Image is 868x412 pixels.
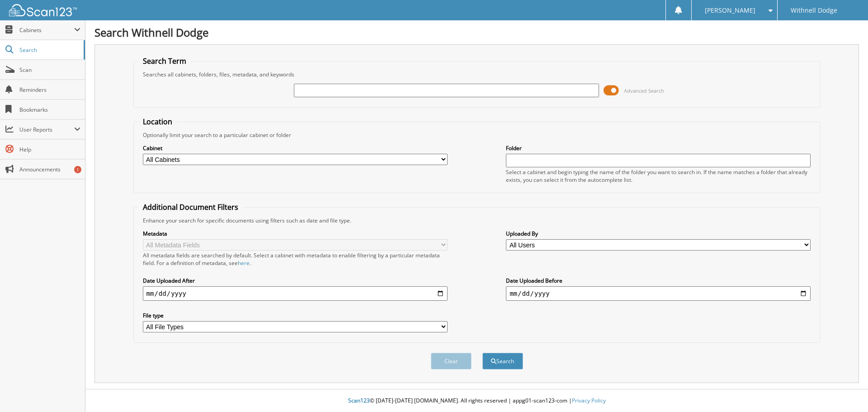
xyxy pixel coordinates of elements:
div: 1 [74,166,81,173]
legend: Additional Document Filters [138,202,243,212]
span: Scan123 [348,397,370,404]
label: Metadata [143,230,448,237]
span: User Reports [19,126,74,133]
div: Select a cabinet and begin typing the name of the folder you want to search in. If the name match... [506,168,811,184]
label: Folder [506,144,811,152]
input: start [143,286,448,301]
span: Search [19,46,79,54]
span: Help [19,146,80,153]
span: Advanced Search [624,87,664,94]
div: Optionally limit your search to a particular cabinet or folder [138,131,816,139]
span: Bookmarks [19,106,80,114]
div: Searches all cabinets, folders, files, metadata, and keywords [138,71,816,78]
div: All metadata fields are searched by default. Select a cabinet with metadata to enable filtering b... [143,251,448,267]
span: Scan [19,66,80,74]
span: Cabinets [19,26,74,34]
span: Announcements [19,166,80,173]
label: Date Uploaded After [143,277,448,284]
a: here [238,259,250,267]
span: Withnell Dodge [791,8,837,13]
span: [PERSON_NAME] [705,8,755,13]
input: end [506,286,811,301]
label: Cabinet [143,144,448,152]
button: Search [482,353,523,369]
button: Clear [431,353,472,369]
legend: Location [138,117,177,127]
img: scan123-logo-white.svg [9,4,77,16]
label: Uploaded By [506,230,811,237]
div: Enhance your search for specific documents using filters such as date and file type. [138,217,816,224]
label: File type [143,312,448,319]
div: © [DATE]-[DATE] [DOMAIN_NAME]. All rights reserved | appg01-scan123-com | [85,390,868,412]
span: Reminders [19,86,80,94]
a: Privacy Policy [572,397,606,404]
h1: Search Withnell Dodge [94,25,859,40]
label: Date Uploaded Before [506,277,811,284]
legend: Search Term [138,56,191,66]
